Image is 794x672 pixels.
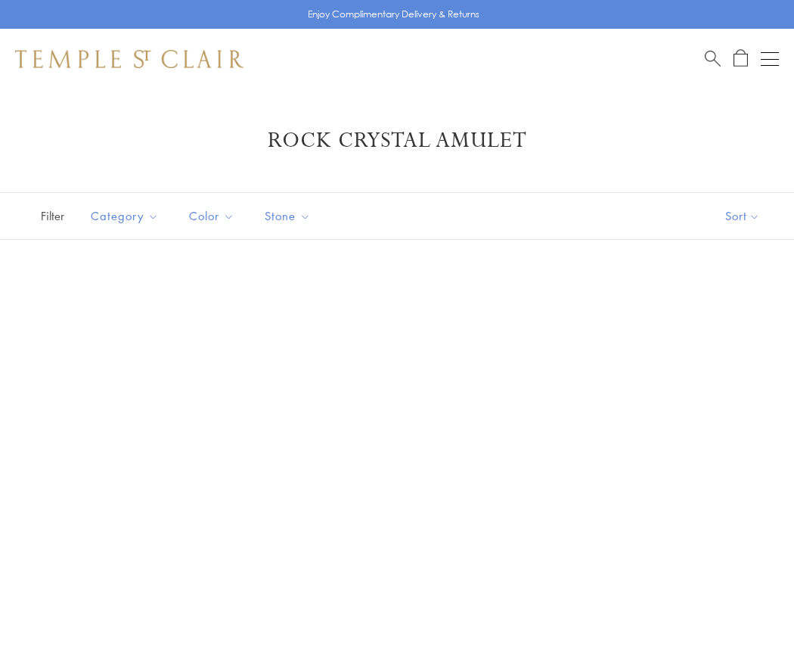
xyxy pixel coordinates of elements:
[83,207,170,226] span: Category
[734,49,748,68] a: Open Shopping Bag
[761,50,779,68] button: Open navigation
[705,49,721,68] a: Search
[15,50,243,68] img: Temple St. Clair
[181,207,246,226] span: Color
[253,199,322,233] button: Stone
[308,7,479,22] p: Enjoy Complimentary Delivery & Returns
[257,207,322,226] span: Stone
[178,199,246,233] button: Color
[691,193,794,239] button: Show sort by
[79,199,170,233] button: Category
[38,127,756,154] h1: Rock Crystal Amulet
